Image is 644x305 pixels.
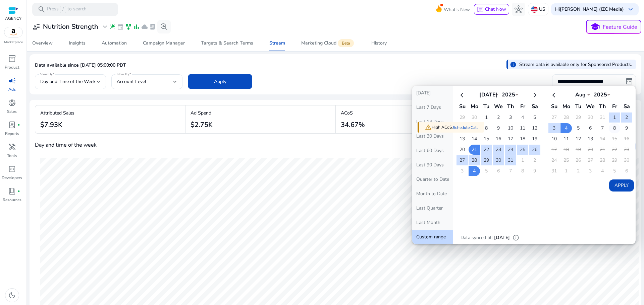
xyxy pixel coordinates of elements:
p: Developers [2,175,22,181]
span: book_4 [8,187,16,195]
span: / [60,6,66,13]
span: campaign [8,77,16,85]
span: Account Level [117,78,146,85]
div: Insights [69,41,86,46]
h3: $7.93K [40,121,74,129]
button: Apply [188,74,252,89]
button: Month to Date [412,186,453,201]
span: info [513,234,519,241]
button: Apply [609,179,634,192]
span: user_attributes [32,23,40,31]
span: Day and Time of the Week [40,78,96,85]
p: Tools [7,153,17,159]
img: us.svg [531,6,538,13]
p: Stream data is available only for Sponsored Products. [519,61,632,68]
p: Reports [5,131,19,137]
span: search [38,5,46,13]
span: fiber_manual_record [17,124,20,126]
span: lab_profile [149,23,156,30]
button: Custom range [412,230,453,244]
p: Data synced till [461,234,493,241]
span: expand_more [101,23,109,31]
span: Chat Now [485,6,506,12]
span: dark_mode [8,291,16,299]
span: warning [425,124,432,131]
p: Product [5,64,19,70]
p: Press to search [47,6,87,13]
span: cloud [141,23,148,30]
div: Automation [102,41,127,46]
p: Marketplace [4,40,23,45]
h3: 34.67% [341,121,365,129]
div: Stream [269,41,285,46]
h3: $2.75K [191,121,213,129]
button: [DATE] [412,86,453,100]
a: Schedule Call [453,125,478,130]
div: Marketing Cloud [301,41,355,46]
div: Targets & Search Terms [201,41,253,46]
p: Ads [8,86,16,92]
div: [DATE] [478,91,498,98]
span: code_blocks [8,165,16,173]
p: US [539,3,545,15]
div: High ACoS. [418,122,484,133]
button: Last 14 Days [412,115,453,129]
span: wand_stars [109,23,116,30]
div: Aug [570,91,590,98]
span: hub [515,5,523,13]
span: Beta [338,39,354,47]
span: family_history [125,23,132,30]
mat-label: Filter By [117,72,129,77]
button: Last Month [412,215,453,230]
div: 2025 [590,91,610,98]
span: handyman [8,143,16,151]
button: Last 7 Days [412,100,453,115]
span: info [510,61,517,68]
span: Apply [214,78,226,85]
p: ACoS [341,109,365,117]
button: schoolFeature Guide [586,20,641,34]
p: Sales [7,108,17,115]
button: chatChat Now [474,4,509,15]
span: chat [477,6,484,13]
p: Resources [3,197,21,203]
div: Campaign Manager [143,41,185,46]
p: AGENCY [5,15,21,21]
div: History [371,41,387,46]
span: search_insights [160,23,168,31]
span: school [590,22,600,32]
p: Hi [555,7,624,12]
h4: Day and time of the week [35,142,97,148]
button: Quarter to Date [412,172,453,186]
div: 2025 [498,91,519,98]
b: [PERSON_NAME] (IZC Media) [560,6,624,12]
button: hub [512,3,525,16]
button: Last 90 Days [412,158,453,172]
span: lab_profile [8,121,16,129]
span: donut_small [8,99,16,107]
span: event [117,23,124,30]
mat-label: View By [40,72,53,77]
button: Last Quarter [412,201,453,215]
div: Overview [32,41,53,46]
p: Ad Spend [191,109,213,117]
button: search_insights [157,20,171,33]
h3: Nutrition Strength [43,23,98,31]
span: inventory_2 [8,55,16,63]
span: What's New [444,4,470,15]
button: Last 30 Days [412,129,453,143]
span: keyboard_arrow_down [627,5,635,13]
p: Data available since [DATE] 05:00:00 PDT [35,62,126,69]
img: amazon.svg [4,27,22,37]
p: [DATE] [494,234,510,241]
p: Feature Guide [603,23,637,31]
span: bar_chart [133,23,140,30]
p: Attributed Sales [40,109,74,117]
span: fiber_manual_record [17,190,20,193]
button: Last 60 Days [412,143,453,158]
